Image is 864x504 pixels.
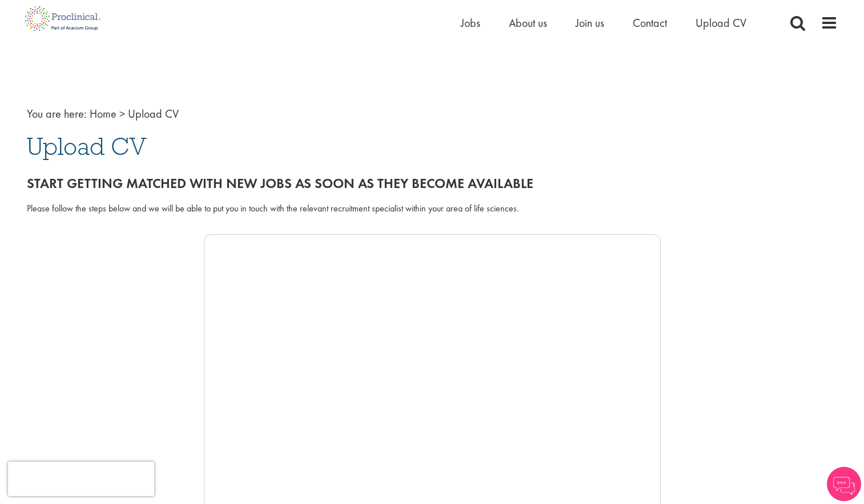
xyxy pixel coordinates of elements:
[8,462,154,496] iframe: reCAPTCHA
[90,106,116,121] a: breadcrumb link
[461,15,480,30] a: Jobs
[827,467,861,501] img: Chatbot
[27,131,147,162] span: Upload CV
[576,15,604,30] a: Join us
[696,15,746,30] a: Upload CV
[27,176,838,191] h2: Start getting matched with new jobs as soon as they become available
[633,15,667,30] a: Contact
[128,106,179,121] span: Upload CV
[27,106,87,121] span: You are here:
[509,15,547,30] a: About us
[119,106,125,121] span: >
[27,202,838,215] div: Please follow the steps below and we will be able to put you in touch with the relevant recruitme...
